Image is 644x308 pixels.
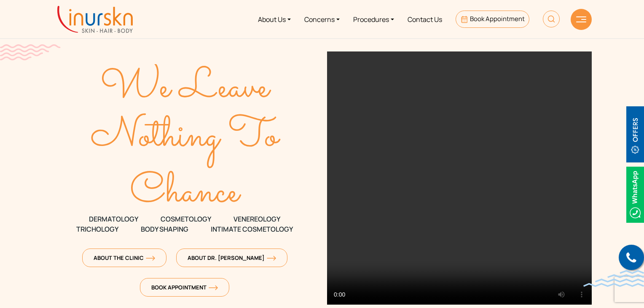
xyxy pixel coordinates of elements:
[576,16,586,22] img: hamLine.svg
[94,254,155,262] span: About The Clinic
[76,224,118,234] span: TRICHOLOGY
[583,270,644,287] img: bluewave
[470,14,525,23] span: Book Appointment
[140,278,229,297] a: Book Appointmentorange-arrow
[141,224,188,234] span: Body Shaping
[100,57,271,119] text: We Leave
[188,254,276,262] span: About Dr. [PERSON_NAME]
[543,11,560,27] img: HeaderSearch
[251,3,298,35] a: About Us
[146,256,155,261] img: orange-arrow
[626,106,644,162] img: offerBt
[89,214,138,224] span: DERMATOLOGY
[91,105,281,168] text: Nothing To
[456,11,529,28] a: Book Appointment
[161,214,211,224] span: COSMETOLOGY
[209,285,218,290] img: orange-arrow
[626,167,644,223] img: Whatsappicon
[151,284,218,291] span: Book Appointment
[298,3,346,35] a: Concerns
[82,249,166,267] a: About The Clinicorange-arrow
[233,214,280,224] span: VENEREOLOGY
[267,256,276,261] img: orange-arrow
[176,249,287,267] a: About Dr. [PERSON_NAME]orange-arrow
[626,189,644,199] a: Whatsappicon
[401,3,449,35] a: Contact Us
[130,162,242,224] text: Chance
[57,6,133,33] img: inurskn-logo
[211,224,293,234] span: Intimate Cosmetology
[346,3,401,35] a: Procedures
